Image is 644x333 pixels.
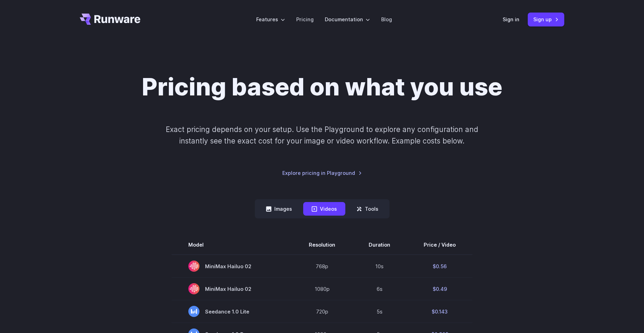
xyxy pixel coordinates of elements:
a: Pricing [296,15,314,23]
th: Duration [352,235,407,255]
td: 5s [352,300,407,323]
td: 768p [292,255,352,278]
a: Sign in [503,15,519,23]
span: Seedance 1.0 Lite [188,306,275,317]
td: 6s [352,278,407,300]
th: Price / Video [407,235,472,255]
button: Tools [348,202,387,216]
label: Documentation [325,15,370,23]
button: Images [258,202,300,216]
span: MiniMax Hailuo 02 [188,261,275,272]
a: Sign up [528,13,564,26]
a: Blog [381,15,392,23]
td: 720p [292,300,352,323]
th: Model [172,235,292,255]
td: $0.143 [407,300,472,323]
td: 10s [352,255,407,278]
th: Resolution [292,235,352,255]
button: Videos [303,202,345,216]
a: Go to / [80,14,140,25]
td: 1080p [292,278,352,300]
label: Features [256,15,285,23]
p: Exact pricing depends on your setup. Use the Playground to explore any configuration and instantl... [152,124,492,147]
h1: Pricing based on what you use [142,72,502,101]
a: Explore pricing in Playground [282,169,362,177]
span: MiniMax Hailuo 02 [188,283,275,294]
td: $0.56 [407,255,472,278]
td: $0.49 [407,278,472,300]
